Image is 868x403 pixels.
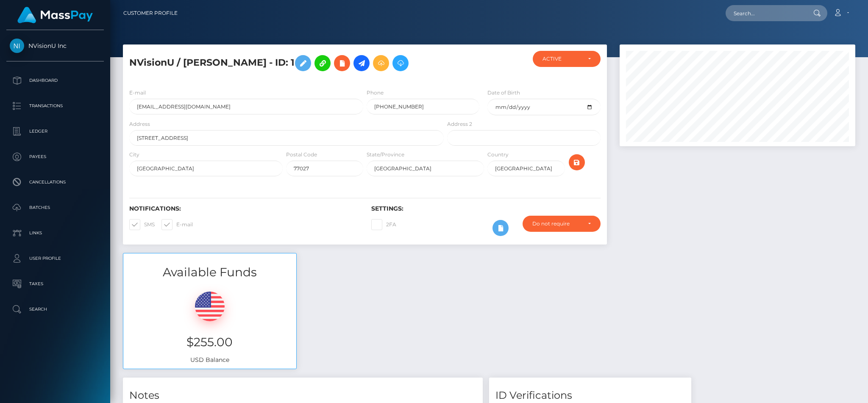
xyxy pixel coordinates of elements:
[10,303,100,316] p: Search
[6,95,104,117] a: Transactions
[6,146,104,167] a: Payees
[6,299,104,320] a: Search
[542,56,581,62] div: ACTIVE
[10,74,100,87] p: Dashboard
[123,4,178,22] a: Customer Profile
[10,201,100,214] p: Batches
[532,220,581,227] div: Do not require
[487,89,520,97] label: Date of Birth
[123,281,296,369] div: USD Balance
[6,273,104,295] a: Taxes
[17,7,93,23] img: MassPay Logo
[130,334,290,350] h3: $255.00
[129,388,476,403] h4: Notes
[726,5,805,21] input: Search...
[10,278,100,290] p: Taxes
[495,388,685,403] h4: ID Verifications
[10,39,24,53] img: NVisionU Inc
[6,172,104,193] a: Cancellations
[523,216,601,232] button: Do not require
[129,51,439,75] h5: NVisionU / [PERSON_NAME] - ID: 1
[487,151,509,158] label: Country
[123,264,296,281] h3: Available Funds
[129,89,146,97] label: E-mail
[129,219,155,230] label: SMS
[10,227,100,239] p: Links
[533,51,601,67] button: ACTIVE
[195,292,225,321] img: USD.png
[6,70,104,91] a: Dashboard
[286,151,317,158] label: Postal Code
[6,42,104,50] span: NVisionU Inc
[6,248,104,269] a: User Profile
[371,219,396,230] label: 2FA
[10,100,100,112] p: Transactions
[10,176,100,189] p: Cancellations
[367,151,404,158] label: State/Province
[129,151,139,158] label: City
[129,120,150,128] label: Address
[10,252,100,265] p: User Profile
[447,120,472,128] label: Address 2
[6,121,104,142] a: Ledger
[6,222,104,244] a: Links
[129,205,359,212] h6: Notifications:
[10,125,100,138] p: Ledger
[371,205,601,212] h6: Settings:
[367,89,384,97] label: Phone
[10,150,100,163] p: Payees
[161,219,193,230] label: E-mail
[353,55,370,71] a: Initiate Payout
[6,197,104,218] a: Batches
